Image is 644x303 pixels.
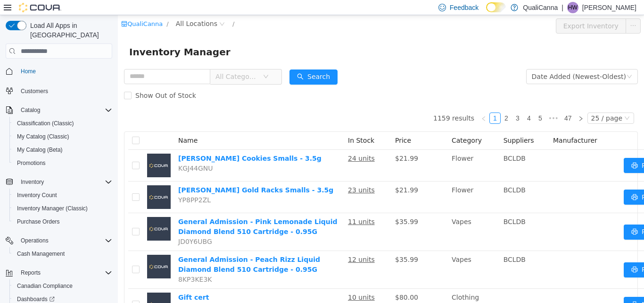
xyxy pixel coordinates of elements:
[13,248,68,260] a: Cash Management
[13,216,112,227] span: Purchase Orders
[9,189,116,202] button: Inventory Count
[230,241,257,248] u: 12 units
[277,241,300,248] span: $35.99
[21,269,41,277] span: Reports
[277,139,300,147] span: $21.99
[17,267,112,278] span: Reports
[98,57,140,66] span: All Categories
[395,98,405,108] a: 3
[13,118,78,129] a: Classification (Classic)
[60,121,80,129] span: Name
[13,157,112,169] span: Promotions
[2,175,116,189] button: Inventory
[19,3,61,12] img: Cova
[383,97,394,109] li: 2
[17,250,65,258] span: Cash Management
[17,66,40,77] a: Home
[17,176,112,188] span: Inventory
[13,190,61,201] a: Inventory Count
[21,68,36,75] span: Home
[17,191,57,199] span: Inventory Count
[60,241,202,258] a: General Admission - Peach Rizz Liquid Diamond Blend 510 Cartridge - 0.95G
[2,104,116,117] button: Catalog
[58,3,99,14] span: All Locations
[435,121,479,129] span: Manufacturer
[450,3,479,12] span: Feedback
[582,2,636,13] p: [PERSON_NAME]
[17,104,44,116] button: Catalog
[21,237,49,244] span: Operations
[417,97,428,109] li: 5
[49,5,50,12] span: /
[13,157,50,169] a: Promotions
[60,181,93,189] span: YP8PP2ZL
[60,260,94,268] span: 8KP3KE3K
[17,133,69,140] span: My Catalog (Classic)
[509,59,514,65] i: icon: down
[13,280,112,292] span: Canadian Compliance
[60,171,215,179] a: [PERSON_NAME] Gold Racks Smalls - 3.5g
[60,149,95,157] span: KGJ44GNU
[17,85,112,96] span: Customers
[29,277,53,301] img: Gift cert placeholder
[363,101,369,106] i: icon: left
[444,98,457,108] a: 47
[277,203,300,210] span: $35.99
[172,54,220,69] button: icon: searchSearch
[230,203,257,210] u: 11 units
[372,97,383,109] li: 1
[330,236,382,274] td: Vapes
[360,97,372,109] li: Previous Page
[9,247,116,260] button: Cash Management
[21,178,44,186] span: Inventory
[145,59,151,65] i: icon: down
[11,29,118,44] span: Inventory Manager
[386,139,408,147] span: BCLDB
[13,280,76,292] a: Canadian Compliance
[13,118,112,129] span: Classification (Classic)
[14,77,82,84] span: Show Out of Stock
[386,121,416,129] span: Suppliers
[17,86,52,97] a: Customers
[2,266,116,279] button: Reports
[277,171,300,179] span: $21.99
[2,84,116,97] button: Customers
[2,234,116,247] button: Operations
[506,209,570,225] button: icon: printerPrint Labels
[17,104,112,116] span: Catalog
[561,2,563,13] p: |
[406,98,416,108] a: 4
[443,97,457,109] li: 47
[473,98,504,108] div: 25 / page
[506,174,570,190] button: icon: printerPrint Labels
[9,143,116,156] button: My Catalog (Beta)
[428,97,443,109] span: •••
[3,6,9,12] i: icon: shop
[29,202,53,225] img: General Admission - Pink Lemonade Liquid Diamond Blend 510 Cartridge - 0.95G placeholder
[9,130,116,143] button: My Catalog (Classic)
[506,143,570,158] button: icon: printerPrint Labels
[17,282,73,290] span: Canadian Compliance
[9,279,116,293] button: Canadian Compliance
[26,21,112,40] span: Load All Apps in [GEOGRAPHIC_DATA]
[17,235,112,246] span: Operations
[372,98,382,108] a: 1
[315,97,356,109] li: 1159 results
[13,203,91,214] a: Inventory Manager (Classic)
[568,2,578,13] span: HW
[383,98,394,108] a: 2
[394,97,405,109] li: 3
[9,215,116,228] button: Purchase Orders
[29,139,53,162] img: BC Smalls - Fortune Cookies Smalls - 3.5g placeholder
[438,3,508,18] button: Export Inventory
[13,216,64,227] a: Purchase Orders
[405,97,417,109] li: 4
[17,120,74,127] span: Classification (Classic)
[330,135,382,166] td: Flower
[428,97,443,109] li: Next 5 Pages
[3,5,45,12] a: icon: shopQualiCanna
[13,203,112,214] span: Inventory Manager (Classic)
[17,176,48,188] button: Inventory
[334,121,364,129] span: Category
[506,247,570,262] button: icon: printerPrint Labels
